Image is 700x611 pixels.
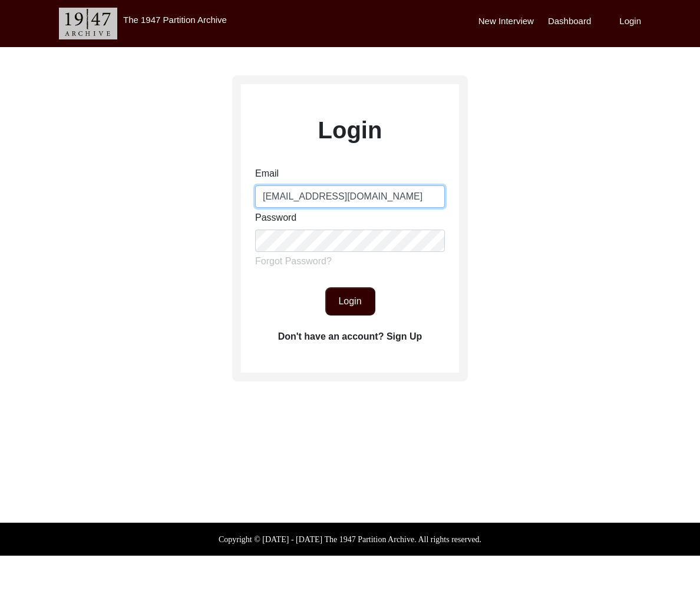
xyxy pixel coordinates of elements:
[59,8,117,39] img: header-logo.png
[255,254,332,268] label: Forgot Password?
[278,330,422,344] label: Don't have an account? Sign Up
[123,15,227,25] label: The 1947 Partition Archive
[318,112,382,148] label: Login
[255,211,296,225] label: Password
[255,167,279,181] label: Email
[478,15,534,28] label: New Interview
[325,287,375,316] button: Login
[619,15,641,28] label: Login
[548,15,591,28] label: Dashboard
[219,533,481,546] label: Copyright © [DATE] - [DATE] The 1947 Partition Archive. All rights reserved.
